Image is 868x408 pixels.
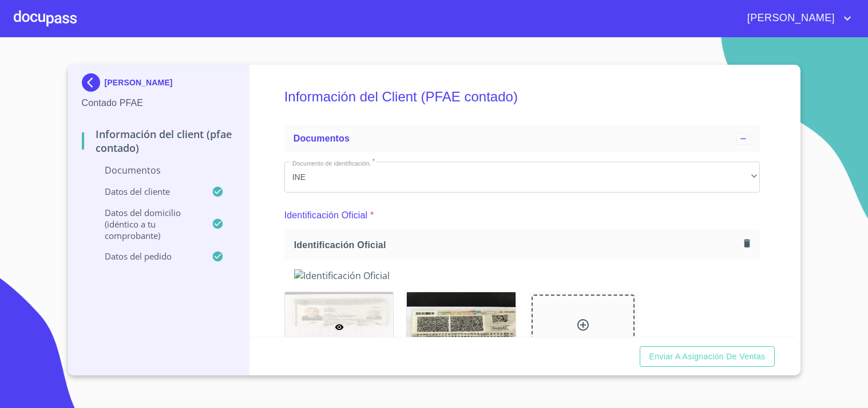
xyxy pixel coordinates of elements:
p: [PERSON_NAME] [105,78,173,87]
img: Identificación Oficial [294,269,750,282]
span: Documentos [294,134,350,143]
div: INE [284,162,760,193]
span: [PERSON_NAME] [739,9,841,28]
div: Documentos [284,125,760,152]
p: Identificación Oficial [284,209,368,222]
p: Datos del domicilio (idéntico a tu comprobante) [82,207,212,241]
h5: Información del Client (PFAE contado) [284,73,760,120]
p: Información del Client (PFAE contado) [82,127,236,155]
span: Identificación Oficial [294,239,739,251]
img: Identificación Oficial [407,292,516,362]
img: Docupass spot blue [82,73,105,92]
p: Datos del cliente [82,186,212,197]
button: Enviar a Asignación de Ventas [640,346,774,367]
div: [PERSON_NAME] [82,73,236,96]
span: Enviar a Asignación de Ventas [649,350,765,364]
p: Documentos [82,164,236,176]
p: Contado PFAE [82,96,236,110]
p: Datos del pedido [82,250,212,262]
button: account of current user [739,9,854,28]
